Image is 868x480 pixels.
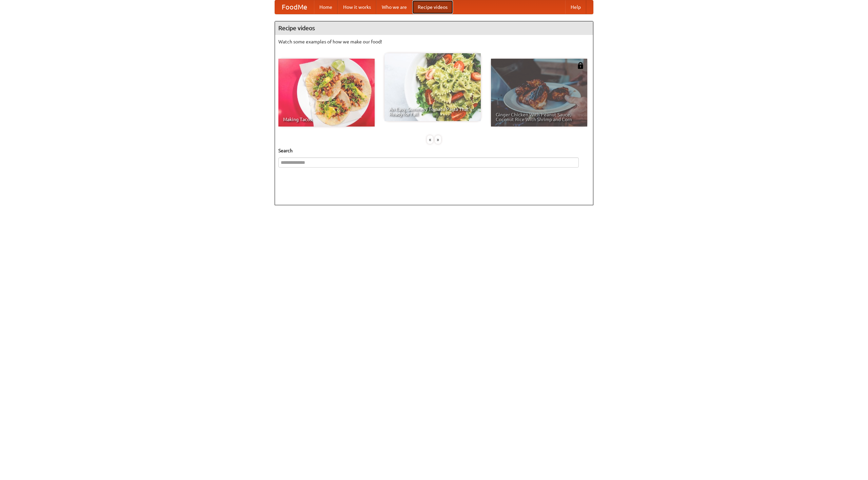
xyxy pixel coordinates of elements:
a: An Easy, Summery Tomato Pasta That's Ready for Fall [384,53,481,121]
a: Who we are [376,0,412,14]
a: Recipe videos [412,0,453,14]
div: « [427,135,433,144]
p: Watch some examples of how we make our food! [278,38,590,45]
img: 483408.png [577,62,584,69]
h5: Search [278,147,590,154]
a: Home [314,0,338,14]
div: » [435,135,441,144]
a: How it works [338,0,376,14]
h4: Recipe videos [275,21,593,35]
span: Making Tacos [283,117,370,122]
a: FoodMe [275,0,314,14]
a: Making Tacos [278,59,375,127]
span: An Easy, Summery Tomato Pasta That's Ready for Fall [389,107,476,116]
a: Help [565,0,586,14]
